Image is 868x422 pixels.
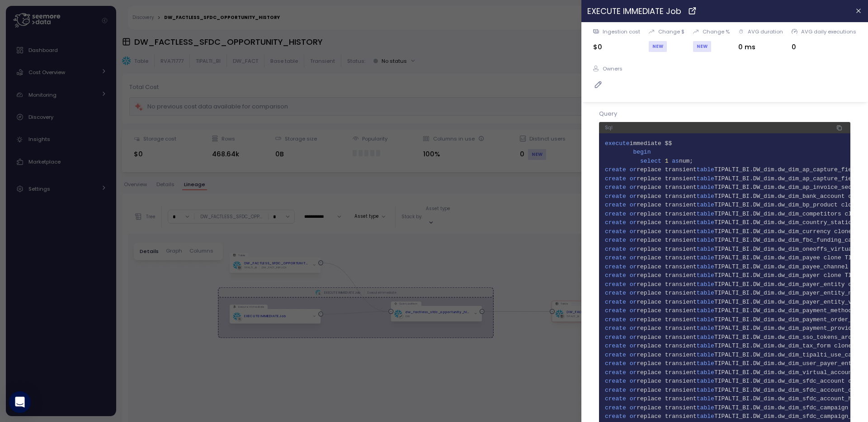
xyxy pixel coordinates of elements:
[605,342,626,349] span: create
[630,202,637,208] span: or
[637,369,697,376] span: replace transient
[605,378,626,384] span: create
[637,342,697,349] span: replace transient
[605,360,626,367] span: create
[605,352,626,358] span: create
[630,387,637,394] span: or
[630,395,637,402] span: or
[697,254,714,261] span: table
[697,290,714,296] span: table
[697,246,714,253] span: table
[697,325,714,332] span: table
[637,202,697,208] span: replace transient
[630,369,637,376] span: or
[630,325,637,332] span: or
[630,246,637,253] span: or
[605,219,626,226] span: create
[9,391,31,413] div: Open Intercom Messenger
[637,307,697,314] span: replace transient
[637,395,697,402] span: replace transient
[630,413,637,420] span: or
[697,237,714,244] span: table
[637,219,697,226] span: replace transient
[605,211,626,217] span: create
[697,369,714,376] span: table
[637,237,697,244] span: replace transient
[637,228,697,235] span: replace transient
[630,352,637,358] span: or
[697,360,714,367] span: table
[630,211,637,217] span: or
[637,413,697,420] span: replace transient
[630,228,637,235] span: or
[697,193,714,200] span: table
[637,378,697,384] span: replace transient
[630,263,637,270] span: or
[637,193,697,200] span: replace transient
[637,254,697,261] span: replace transient
[697,387,714,394] span: table
[637,272,697,279] span: replace transient
[637,316,697,323] span: replace transient
[605,290,626,296] span: create
[630,342,637,349] span: or
[605,228,626,235] span: create
[630,272,637,279] span: or
[630,360,637,367] span: or
[630,299,637,305] span: or
[605,237,626,244] span: create
[637,246,697,253] span: replace transient
[605,316,626,323] span: create
[637,281,697,288] span: replace transient
[605,272,626,279] span: create
[630,193,637,200] span: or
[605,281,626,288] span: create
[605,202,626,208] span: create
[697,299,714,305] span: table
[697,413,714,420] span: table
[605,404,626,411] span: create
[605,254,626,261] span: create
[630,378,637,384] span: or
[637,290,697,296] span: replace transient
[697,272,714,279] span: table
[605,193,626,200] span: create
[630,219,637,226] span: or
[697,263,714,270] span: table
[630,334,637,341] span: or
[630,307,637,314] span: or
[697,334,714,341] span: table
[630,254,637,261] span: or
[697,202,714,208] span: table
[630,404,637,411] span: or
[605,307,626,314] span: create
[637,360,697,367] span: replace transient
[605,246,626,253] span: create
[697,342,714,349] span: table
[605,263,626,270] span: create
[630,290,637,296] span: or
[697,228,714,235] span: table
[697,352,714,358] span: table
[605,369,626,376] span: create
[630,281,637,288] span: or
[630,237,637,244] span: or
[605,299,626,305] span: create
[697,281,714,288] span: table
[605,387,626,394] span: create
[637,299,697,305] span: replace transient
[637,387,697,394] span: replace transient
[637,404,697,411] span: replace transient
[637,263,697,270] span: replace transient
[697,307,714,314] span: table
[697,211,714,217] span: table
[630,316,637,323] span: or
[637,334,697,341] span: replace transient
[637,211,697,217] span: replace transient
[637,325,697,332] span: replace transient
[605,334,626,341] span: create
[605,395,626,402] span: create
[697,219,714,226] span: table
[697,316,714,323] span: table
[697,395,714,402] span: table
